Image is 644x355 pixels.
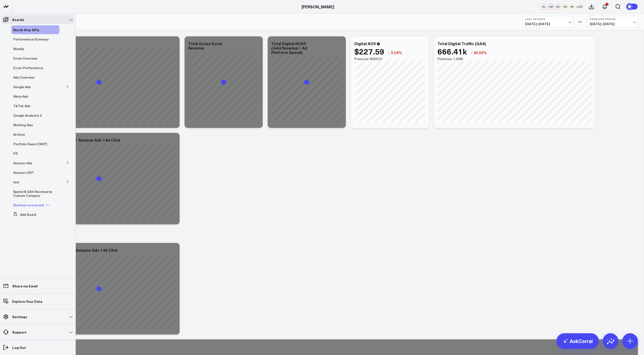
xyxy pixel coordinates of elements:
[13,104,30,108] a: TikTok Ads
[354,47,384,56] div: $227.59
[13,104,30,108] span: TikTok Ads
[576,20,585,23] div: VS
[562,4,568,10] div: RG
[302,4,334,9] a: [PERSON_NAME]
[13,56,37,61] span: Ecom Overview
[13,189,53,198] span: Spend & GA4 Revenue by Custom Category
[388,49,390,56] span: ↓
[13,46,24,51] span: Weekly
[555,4,561,10] div: AA
[13,84,31,89] span: Google Ads
[13,114,42,117] a: Google Analytics 4
[569,4,575,10] div: KK
[473,50,487,55] span: 46.84%
[13,132,25,137] span: Archive
[557,333,599,349] a: AskCorral
[13,142,47,146] a: Portfolio Report [WIP]
[12,345,26,349] p: Log Out
[391,50,402,55] span: 9.04%
[188,41,222,51] div: Total Gross Ecom Revenue
[13,75,34,79] a: Ads Overview
[13,190,55,198] a: Spend & GA4 Revenue by Custom Category
[12,315,27,319] p: Settings
[437,41,486,46] div: Total Digital Traffic (GA4)
[13,75,34,80] span: Ads Overview
[13,161,32,165] span: Amazon Ads
[12,299,42,303] p: Explore Your Data
[13,203,44,207] a: Business scorecard
[1,343,74,352] a: Log Out
[12,330,26,334] p: Support
[12,284,38,288] p: Share via Email
[576,5,582,8] span: + 20
[11,210,36,219] button: Add Board
[587,16,638,28] button: Previous Period[DATE]-[DATE]
[13,94,28,98] a: Meta Ads
[13,47,24,51] a: Weekly
[13,180,19,184] a: test
[525,22,571,26] span: [DATE] - [DATE]
[13,113,42,118] span: Google Analytics 4
[13,56,37,60] a: Ecom Overview
[576,4,582,10] button: +20
[605,3,609,6] div: 5
[437,57,591,61] div: Previous: 1.25M
[13,152,18,156] a: PR
[13,203,44,207] span: Business scorecard
[13,142,47,146] span: Portfolio Report [WIP]
[13,170,34,175] span: Amazon DSP
[523,16,573,28] button: Last 30 Days[DATE]-[DATE]
[13,28,39,32] a: North Star KPIs
[13,123,33,127] a: Working files
[13,133,25,136] a: Archive
[12,18,24,21] p: Boards
[470,49,472,56] span: ↓
[13,85,31,89] a: Google Ads
[590,18,635,21] b: Previous Period
[590,22,635,26] span: [DATE] - [DATE]
[13,66,43,70] a: Ecom Performance
[271,41,307,55] div: Total Digital ROAS (GA4 Revenue / Ad Platform Spend)
[13,161,32,165] a: Amazon Ads
[548,4,554,10] div: LM
[13,171,34,175] a: Amazon DSP
[354,57,425,61] div: Previous: $250.21
[437,47,467,56] div: 666.41k
[354,41,376,46] div: Digital AOV
[13,37,49,41] a: Performance Summary
[13,27,39,32] span: North Star KPIs
[541,4,547,10] div: AL
[525,18,571,21] b: Last 30 Days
